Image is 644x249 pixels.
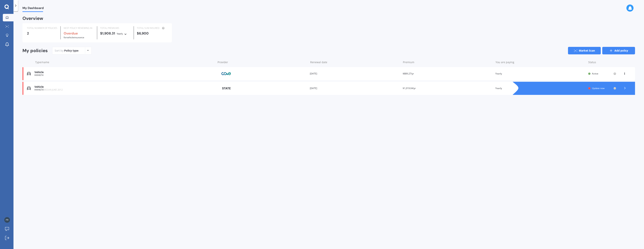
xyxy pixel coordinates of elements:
[137,26,167,30] div: TOTAL SUM INSURED
[64,31,78,36] b: Overdue
[64,26,94,30] div: NEXT POLICY RENEWING IN
[100,31,131,36] div: $1,908.31
[217,70,236,77] img: Cove
[218,60,307,64] div: Provider
[495,72,585,76] div: Yearly
[34,85,214,88] div: Vehicle
[592,72,598,75] span: Active
[588,60,616,64] div: Status
[27,72,31,76] img: Vehicle
[592,87,604,90] span: Update now
[495,86,585,90] div: Yearly
[43,88,63,91] span: NISSAN JUKE 2012
[403,60,493,64] div: Premium
[403,87,416,90] span: $1,019.04/yr
[496,60,585,64] div: You are paying
[27,26,57,30] div: TOTAL NUMBER OF POLICIES
[22,6,44,11] span: My Dashboard
[34,74,214,76] div: HHH674
[27,86,31,90] img: Vehicle
[100,26,131,30] div: TOTAL PREMIUMS
[64,49,78,52] div: Policy type
[27,31,57,35] div: 2
[217,85,236,92] img: State
[22,48,48,53] div: My policies
[310,86,400,90] div: [DATE]
[4,217,10,223] img: 161bd1b73c093236f87fdffcdda147e7
[34,71,214,74] div: Vehicle
[55,49,78,52] div: Sort by:
[64,36,84,39] span: for Vehicle insurance
[22,16,43,20] div: Overview
[34,88,214,91] div: HHH674
[310,72,400,76] div: [DATE]
[602,47,635,54] a: Add policy
[310,60,400,64] div: Renewal date
[403,72,414,75] span: $889.27/yr
[35,60,215,64] div: Type/name
[137,31,167,35] div: $6,900
[568,47,601,54] a: Market Scan
[117,32,123,36] div: Yearly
